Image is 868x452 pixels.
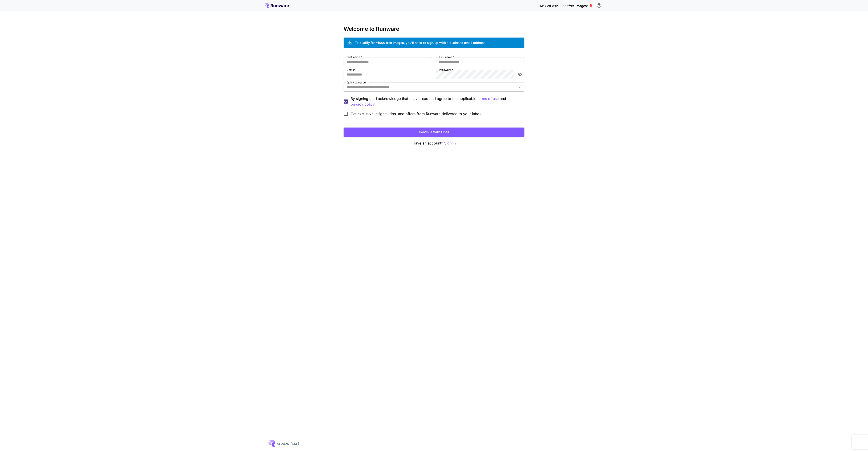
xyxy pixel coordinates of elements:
[351,111,483,116] span: Get exclusive insights, tips, and offers from Runware delivered to your inbox.
[347,68,356,72] label: Email
[540,4,558,8] span: Kick off with
[344,128,524,137] button: Continue with email
[277,441,299,446] p: © 2025, [URL]
[351,102,376,107] button: By signing up, I acknowledge that I have read and agree to the applicable terms of use and
[517,84,523,90] button: Open
[516,70,524,78] button: toggle password visibility
[351,102,376,107] p: privacy policy.
[347,80,368,84] label: Quick question
[347,55,362,59] label: First name
[477,96,499,102] button: By signing up, I acknowledge that I have read and agree to the applicable and privacy policy.
[444,140,456,146] button: Sign in
[439,55,454,59] label: Last name
[594,1,604,10] button: In order to qualify for free credit, you need to sign up with a business email address and click ...
[351,96,521,107] p: By signing up, I acknowledge that I have read and agree to the applicable and
[355,40,486,45] div: To qualify for ~1000 free images, you’ll need to sign up with a business email address.
[344,140,524,146] p: Have an account?
[477,96,499,102] p: terms of use
[558,4,593,8] span: ~1000 free images! 🎈
[344,26,524,32] h3: Welcome to Runware
[439,68,453,72] label: Password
